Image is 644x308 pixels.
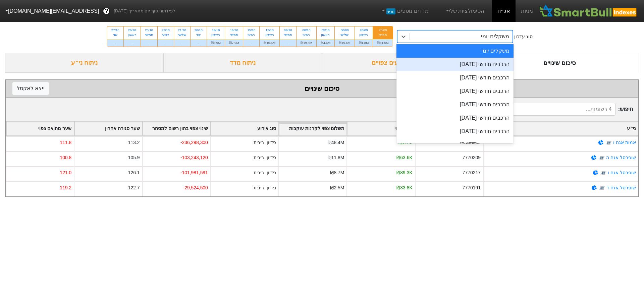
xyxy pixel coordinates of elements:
[301,33,312,37] div: רביעי
[128,139,140,146] div: 113.2
[254,169,276,176] div: פדיון, ריבית
[301,28,312,33] div: 08/10
[377,28,389,33] div: 25/09
[463,154,481,161] div: 7770209
[279,122,346,135] div: Toggle SortBy
[107,39,123,47] div: -
[463,184,481,191] div: 7770191
[321,28,330,33] div: 05/10
[114,8,175,14] span: לפי נתוני סוף יום מתאריך [DATE]
[377,33,389,37] div: חמישי
[74,122,142,135] div: Toggle SortBy
[128,154,140,161] div: 105.9
[339,28,351,33] div: 30/09
[264,28,275,33] div: 12/10
[180,154,208,161] div: -103,243,120
[396,71,514,84] div: הרכבים חודשי [DATE]
[284,28,292,33] div: 09/10
[396,154,412,161] div: ₪63.6K
[373,39,393,47] div: ₪81.6M
[396,184,412,191] div: ₪33.8K
[322,53,481,73] div: ביקושים והיצעים צפויים
[396,169,412,176] div: ₪89.3K
[254,139,276,146] div: פדיון, ריבית
[12,83,632,94] div: סיכום שינויים
[398,139,413,146] div: ₪1.4M
[124,39,141,47] div: -
[264,33,275,37] div: ראשון
[396,111,514,125] div: הרכבים חודשי [DATE]
[60,169,71,176] div: 121.0
[378,4,431,18] a: מדדים נוספיםחדש
[211,28,221,33] div: 19/10
[145,28,153,33] div: 23/10
[128,184,140,191] div: 122.7
[330,184,344,191] div: ₪2.5M
[111,28,119,33] div: 27/10
[297,39,316,47] div: ₪19.8M
[128,169,140,176] div: 126.1
[162,33,170,37] div: רביעי
[260,39,279,47] div: ₪10.5M
[211,122,278,135] div: Toggle SortBy
[6,122,74,135] div: Toggle SortBy
[600,170,607,176] img: tase link
[396,58,514,71] div: הרכבים חודשי [DATE]
[514,33,533,40] div: סוג עדכון
[487,103,633,116] span: חיפוש :
[174,39,190,47] div: -
[463,139,481,146] div: 1158609
[225,39,243,47] div: ₪7.9M
[145,33,153,37] div: חמישי
[599,185,605,191] img: tase link
[481,53,639,73] div: סיכום שינויים
[606,155,636,160] a: שופרסל אגח ה
[355,39,373,47] div: ₪1.8M
[243,39,259,47] div: -
[254,184,276,191] div: פדיון, ריבית
[60,184,71,191] div: 119.2
[207,39,225,47] div: ₪3.9M
[613,140,636,145] a: אמות אגח ו
[608,170,636,175] a: שופרסל אגח ו
[328,139,344,146] div: ₪48.4M
[128,33,137,37] div: ראשון
[111,33,119,37] div: שני
[180,139,208,146] div: -236,298,300
[335,39,355,47] div: ₪19.6M
[5,53,164,73] div: ניתוח ני״ע
[605,139,612,146] img: tase link
[484,122,638,135] div: Toggle SortBy
[211,33,221,37] div: ראשון
[598,155,605,161] img: tase link
[60,154,71,161] div: 100.8
[328,154,344,161] div: ₪11.8M
[178,33,186,37] div: שלישי
[481,33,509,41] div: משקלים יומי
[396,138,514,151] div: הרכבים חודשי [DATE]
[183,184,208,191] div: -29,524,500
[442,4,487,18] a: הסימולציות שלי
[284,33,292,37] div: חמישי
[347,122,415,135] div: Toggle SortBy
[386,8,395,14] span: חדש
[164,53,322,73] div: ניתוח מדד
[195,28,203,33] div: 20/10
[359,33,369,37] div: ראשון
[143,122,210,135] div: Toggle SortBy
[330,169,344,176] div: ₪8.7M
[105,7,108,16] span: ?
[396,125,514,138] div: הרכבים חודשי [DATE]
[606,185,636,190] a: שופרסל אגח ד
[178,28,186,33] div: 21/10
[487,103,615,116] input: 4 רשומות...
[538,4,639,18] img: SmartBull
[229,28,239,33] div: 16/10
[280,39,296,47] div: -
[463,169,481,176] div: 7770217
[141,39,157,47] div: -
[12,82,49,95] button: ייצא לאקסל
[317,39,334,47] div: ₪4.4M
[396,84,514,98] div: הרכבים חודשי [DATE]
[195,33,203,37] div: שני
